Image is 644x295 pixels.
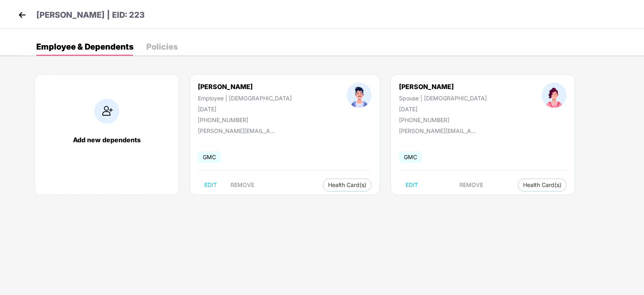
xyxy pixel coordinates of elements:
[405,182,418,188] span: EDIT
[198,106,292,112] div: [DATE]
[198,179,223,191] button: EDIT
[459,182,483,188] span: REMOVE
[198,95,292,102] div: Employee | [DEMOGRAPHIC_DATA]
[518,179,567,191] button: Health Card(s)
[399,179,424,191] button: EDIT
[16,9,28,21] img: back
[198,127,278,134] div: [PERSON_NAME][EMAIL_ADDRESS][DOMAIN_NAME]
[399,116,487,123] div: [PHONE_NUMBER]
[204,182,217,188] span: EDIT
[453,179,490,191] button: REMOVE
[198,116,292,123] div: [PHONE_NUMBER]
[323,179,372,191] button: Health Card(s)
[198,151,221,163] span: GMC
[523,183,561,187] span: Health Card(s)
[328,183,366,187] span: Health Card(s)
[94,99,119,124] img: addIcon
[399,127,480,134] div: [PERSON_NAME][EMAIL_ADDRESS][DOMAIN_NAME]
[399,151,422,163] span: GMC
[542,83,567,108] img: profileImage
[36,43,133,51] div: Employee & Dependents
[43,136,170,144] div: Add new dependents
[36,9,145,21] p: [PERSON_NAME] | EID: 223
[399,95,487,102] div: Spouse | [DEMOGRAPHIC_DATA]
[146,43,178,51] div: Policies
[198,83,292,91] div: [PERSON_NAME]
[231,182,254,188] span: REMOVE
[399,106,487,112] div: [DATE]
[399,83,487,91] div: [PERSON_NAME]
[347,83,372,108] img: profileImage
[224,179,261,191] button: REMOVE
